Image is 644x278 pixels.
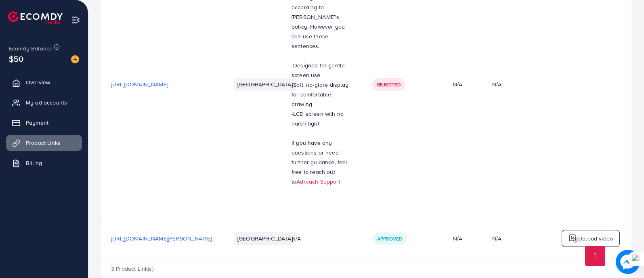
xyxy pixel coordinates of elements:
span: Rejected [377,81,401,88]
span: Ecomdy Balance [9,44,52,52]
div: N/A [492,80,501,88]
p: -LCD screen with no harsh light [292,109,353,128]
img: logo [8,11,63,24]
span: Payment [26,119,48,127]
div: N/A [492,234,501,242]
a: My ad accounts [6,94,82,111]
li: [GEOGRAPHIC_DATA] [234,78,296,91]
img: menu [71,15,80,25]
a: Billing [6,155,82,171]
span: Product Links [26,139,61,147]
span: Approved [377,235,402,242]
span: [URL][DOMAIN_NAME][PERSON_NAME] [111,234,212,242]
span: 3 Product Link(s) [111,265,153,273]
span: N/A [292,234,301,242]
a: Payment [6,115,82,131]
div: N/A [453,80,473,88]
div: N/A [453,234,473,242]
p: -Designed for gentle screen use [292,61,353,80]
a: Overview [6,74,82,90]
span: My ad accounts [26,98,67,107]
p: If you have any questions or need further guidance, feel free to reach out to [292,138,353,186]
img: image [71,55,79,63]
p: -Soft, no-glare display for comfortable drawing [292,80,353,109]
span: Overview [26,78,50,86]
span: $50 [9,53,23,65]
img: logo [568,234,578,243]
a: Product Links [6,135,82,151]
p: Upload video [578,234,613,243]
span: Billing [26,159,42,167]
span: [URL][DOMAIN_NAME] [111,80,168,88]
img: image [616,250,640,274]
li: [GEOGRAPHIC_DATA] [234,232,296,245]
a: Adreach Support [296,178,340,186]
